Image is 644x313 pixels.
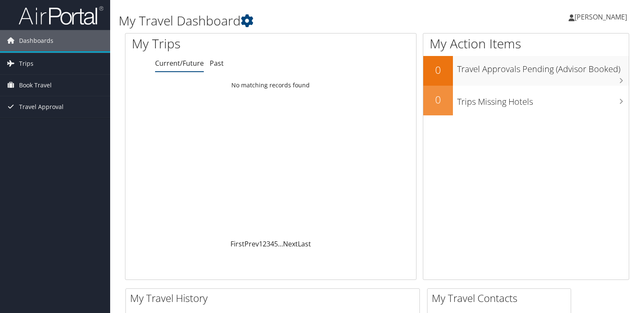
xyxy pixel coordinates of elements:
a: First [230,239,244,249]
h3: Trips Missing Hotels [457,92,629,108]
a: 4 [270,239,274,249]
a: 2 [263,239,266,249]
a: Next [283,239,298,249]
a: [PERSON_NAME] [569,4,636,30]
h2: My Travel History [130,291,419,305]
a: Prev [244,239,259,249]
td: No matching records found [125,78,416,93]
a: 0Trips Missing Hotels [423,86,629,115]
h1: My Trips [132,35,289,53]
span: … [278,239,283,249]
span: Book Travel [19,75,52,96]
a: 0Travel Approvals Pending (Advisor Booked) [423,56,629,86]
a: Past [210,59,224,68]
h2: My Travel Contacts [432,291,571,305]
h2: 0 [423,63,453,77]
span: [PERSON_NAME] [575,12,627,22]
h1: My Travel Dashboard [119,12,463,30]
h1: My Action Items [423,35,629,53]
img: airportal-logo.png [19,6,103,25]
h3: Travel Approvals Pending (Advisor Booked) [457,59,629,75]
span: Trips [19,53,33,74]
a: 3 [266,239,270,249]
a: 1 [259,239,263,249]
a: 5 [274,239,278,249]
span: Dashboards [19,30,53,51]
a: Last [298,239,311,249]
span: Travel Approval [19,96,64,117]
h2: 0 [423,92,453,107]
a: Current/Future [155,59,204,68]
